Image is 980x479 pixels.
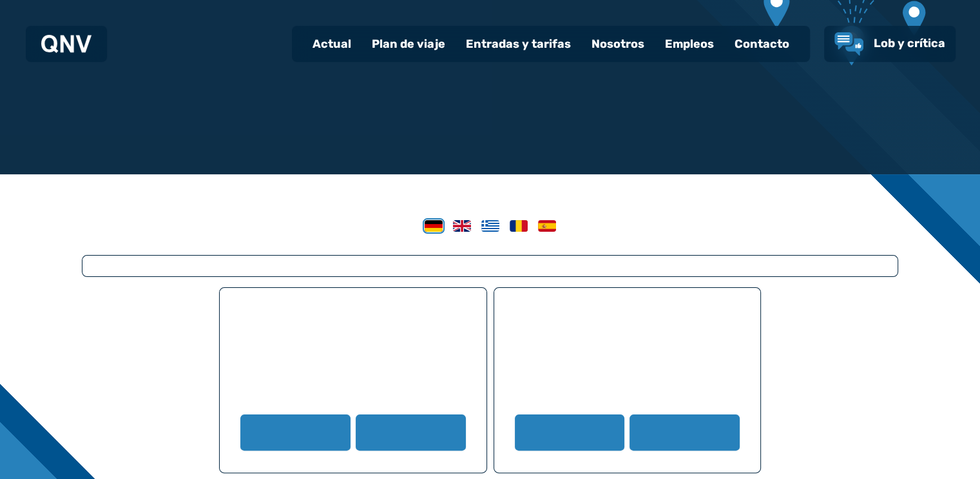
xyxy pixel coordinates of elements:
a: Actual [302,27,361,61]
img: Romanian [510,220,528,232]
font: Actual [312,37,351,51]
a: Nosotros [581,27,655,61]
img: English [453,220,471,232]
font: Nosotros [591,37,644,51]
img: German [425,220,443,232]
a: Contacto [724,27,800,61]
font: Entradas y tarifas [466,37,571,51]
font: Empleos [665,37,714,51]
font: Plan de viaje [372,37,445,51]
a: Lob y crítica [834,32,945,56]
a: Logotipo de QNV [41,31,91,57]
img: Greek [481,220,499,232]
font: Contacto [735,37,789,51]
a: Empleos [655,27,724,61]
img: Logotipo de QNV [41,35,91,53]
img: Spanish [538,220,556,232]
a: Plan de viaje [361,27,456,61]
a: Entradas y tarifas [456,27,581,61]
font: Lob y crítica [874,36,945,50]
